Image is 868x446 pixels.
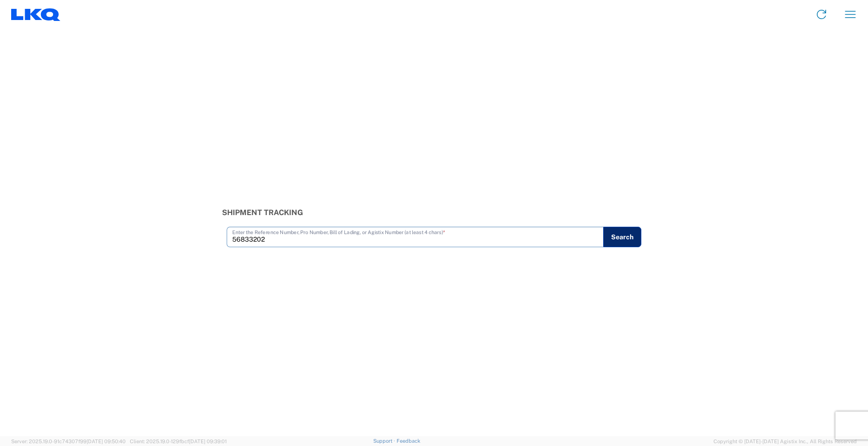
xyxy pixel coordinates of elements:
[130,439,227,444] span: Client: 2025.19.0-129fbcf
[11,439,126,444] span: Server: 2025.19.0-91c74307f99
[373,438,397,444] a: Support
[713,437,857,446] span: Copyright © [DATE]-[DATE] Agistix Inc., All Rights Reserved
[189,439,227,444] span: [DATE] 09:39:01
[397,438,420,444] a: Feedback
[222,208,646,217] h3: Shipment Tracking
[87,439,126,444] span: [DATE] 09:50:40
[603,227,641,247] button: Search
